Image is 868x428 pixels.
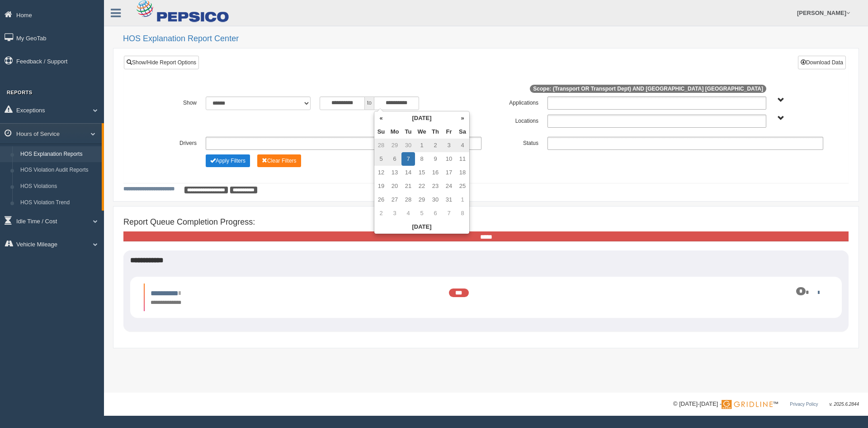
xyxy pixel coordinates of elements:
[16,146,102,163] a: HOS Explanation Reports
[429,193,442,207] td: 30
[429,166,442,179] td: 16
[486,137,543,148] label: Status
[374,111,388,125] th: «
[388,139,401,152] td: 29
[456,152,469,166] td: 11
[830,402,859,407] span: v. 2025.6.2844
[456,193,469,207] td: 1
[123,218,849,227] h4: Report Queue Completion Progress:
[401,166,415,179] td: 14
[374,139,388,152] td: 28
[401,193,415,207] td: 28
[374,179,388,193] td: 19
[16,178,102,195] a: HOS Violations
[374,166,388,179] td: 12
[790,402,818,407] a: Privacy Policy
[415,152,429,166] td: 8
[798,56,846,69] button: Download Data
[415,125,429,139] th: We
[415,166,429,179] td: 15
[401,152,415,166] td: 7
[415,179,429,193] td: 22
[442,166,456,179] td: 17
[429,207,442,220] td: 6
[456,179,469,193] td: 25
[388,125,401,139] th: Mo
[429,152,442,166] td: 9
[123,34,859,43] h2: HOS Explanation Report Center
[374,125,388,139] th: Su
[16,162,102,178] a: HOS Violation Audit Reports
[365,96,374,110] span: to
[486,96,543,107] label: Applications
[401,207,415,220] td: 4
[374,152,388,166] td: 5
[388,152,401,166] td: 6
[374,220,469,234] th: [DATE]
[486,115,543,125] label: Locations
[401,125,415,139] th: Tu
[673,399,859,409] div: © [DATE]-[DATE] - ™
[415,193,429,207] td: 29
[374,207,388,220] td: 2
[144,96,201,107] label: Show
[124,56,199,69] a: Show/Hide Report Options
[442,193,456,207] td: 31
[722,400,773,409] img: Gridline
[429,179,442,193] td: 23
[257,154,301,167] button: Change Filter Options
[16,195,102,211] a: HOS Violation Trend
[388,179,401,193] td: 20
[401,139,415,152] td: 30
[415,207,429,220] td: 5
[456,125,469,139] th: Sa
[442,207,456,220] td: 7
[429,139,442,152] td: 2
[144,137,201,148] label: Drivers
[442,125,456,139] th: Fr
[388,207,401,220] td: 3
[442,179,456,193] td: 24
[144,284,828,311] li: Expand
[456,166,469,179] td: 18
[442,152,456,166] td: 10
[456,207,469,220] td: 8
[429,125,442,139] th: Th
[388,166,401,179] td: 13
[388,111,456,125] th: [DATE]
[442,139,456,152] td: 3
[456,111,469,125] th: »
[456,139,469,152] td: 4
[415,139,429,152] td: 1
[401,179,415,193] td: 21
[206,154,250,167] button: Change Filter Options
[388,193,401,207] td: 27
[530,85,766,93] span: Scope: (Transport OR Transport Dept) AND [GEOGRAPHIC_DATA] [GEOGRAPHIC_DATA]
[374,193,388,207] td: 26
